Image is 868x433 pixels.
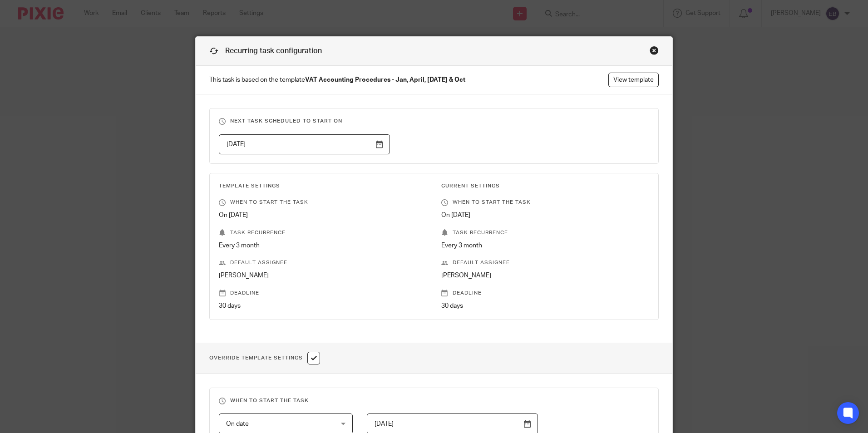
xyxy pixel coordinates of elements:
span: On date [226,421,249,427]
h3: When to start the task [219,397,649,404]
p: [PERSON_NAME] [219,271,427,280]
p: Every 3 month [219,241,427,250]
p: Deadline [219,290,427,297]
p: Task recurrence [219,229,427,236]
h3: Next task scheduled to start on [219,118,649,125]
p: Every 3 month [441,241,649,250]
p: [PERSON_NAME] [441,271,649,280]
h1: Override Template Settings [209,352,320,364]
h3: Current Settings [441,182,649,190]
h3: Template Settings [219,182,427,190]
p: When to start the task [219,199,427,206]
p: Default assignee [441,259,649,266]
span: This task is based on the template [209,75,465,84]
p: Deadline [441,290,649,297]
p: Default assignee [219,259,427,266]
p: 30 days [441,301,649,310]
p: When to start the task [441,199,649,206]
div: Close this dialog window [650,46,659,55]
p: 30 days [219,301,427,310]
a: View template [608,73,659,87]
strong: VAT Accounting Procedures - Jan, April, [DATE] & Oct [305,77,465,83]
p: Task recurrence [441,229,649,236]
p: On [DATE] [219,211,427,220]
p: On [DATE] [441,211,649,220]
h1: Recurring task configuration [209,46,322,56]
